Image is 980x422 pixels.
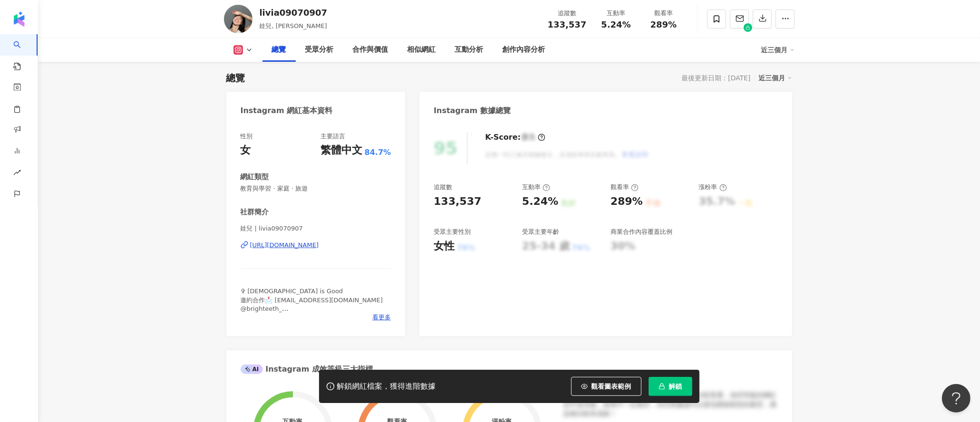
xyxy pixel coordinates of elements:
[592,383,631,390] span: 觀看圖表範例
[522,228,559,236] div: 受眾主要年齡
[241,364,263,374] div: AI
[241,105,333,116] div: Instagram 網紅基本資料
[11,11,27,27] img: logo icon
[485,132,545,143] div: K-Score :
[272,44,286,56] div: 總覽
[761,42,795,58] div: 近三個月
[365,147,391,158] span: 84.7%
[13,34,32,71] a: search
[434,194,481,209] div: 133,537
[241,184,391,193] span: 教育與學習 · 家庭 · 旅遊
[337,382,436,392] div: 解鎖網紅檔案，獲得進階數據
[681,74,750,82] div: 最後更新日期：[DATE]
[548,9,587,18] div: 追蹤數
[759,72,792,84] div: 近三個月
[434,183,452,192] div: 追蹤數
[699,183,727,192] div: 漲粉率
[548,19,587,29] span: 133,537
[241,364,373,374] div: Instagram 成效等級三大指標
[260,7,328,19] div: livia09070907
[503,44,545,56] div: 創作內容分析
[649,377,692,396] button: 解鎖
[260,22,327,29] span: 娃兒, [PERSON_NAME]
[522,194,558,209] div: 5.24%
[241,172,269,182] div: 網紅類型
[320,143,362,158] div: 繁體中文
[434,105,511,116] div: Instagram 數據總覽
[564,391,778,419] div: 該網紅的互動率和漲粉率都不錯，唯獨觀看率比較普通，為同等級的網紅的中低等級，效果不一定會好，但仍然建議可以發包開箱類型的案型，應該會比較有成效！
[241,288,383,329] span: ✞ [DEMOGRAPHIC_DATA] is Good 邀約合作📩 [EMAIL_ADDRESS][DOMAIN_NAME] @brighteeth_ 9/19～9/25 Active ben...
[601,20,631,29] span: 5.24%
[455,44,484,56] div: 互動分析
[434,239,455,254] div: 女性
[305,44,334,56] div: 受眾分析
[611,228,672,236] div: 商業合作內容覆蓋比例
[241,132,253,141] div: 性別
[241,241,391,249] a: [URL][DOMAIN_NAME]
[611,183,639,192] div: 觀看率
[408,44,436,56] div: 相似網紅
[669,383,682,390] span: 解鎖
[241,143,251,158] div: 女
[320,132,345,141] div: 主要語言
[522,183,550,192] div: 互動率
[241,224,391,233] span: 娃兒 | livia09070907
[226,71,245,85] div: 總覽
[224,5,252,33] img: KOL Avatar
[353,44,388,56] div: 合作與價值
[434,228,471,236] div: 受眾主要性別
[598,9,634,18] div: 互動率
[611,194,643,209] div: 289%
[571,377,641,396] button: 觀看圖表範例
[241,207,269,217] div: 社群簡介
[650,20,677,29] span: 289%
[13,163,21,184] span: rise
[372,313,391,322] span: 看更多
[646,9,682,18] div: 觀看率
[250,241,319,249] div: [URL][DOMAIN_NAME]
